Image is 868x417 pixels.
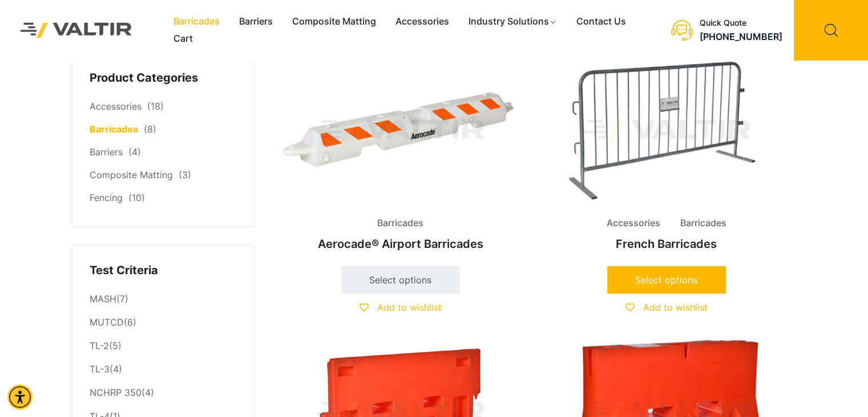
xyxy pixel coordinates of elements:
img: Barricades [277,57,524,205]
img: Accessories [543,57,790,205]
a: Accessories [386,13,459,30]
h4: Product Categories [90,70,237,87]
div: Quick Quote [700,18,782,28]
h2: French Barricades [543,231,790,256]
a: BarricadesAerocade® Airport Barricades [277,57,524,256]
a: Barricades [90,123,138,135]
h4: Test Criteria [90,262,237,279]
span: Add to wishlist [643,302,708,313]
a: Select options for “French Barricades” [607,266,726,294]
li: (5) [90,335,237,358]
a: NCHRP 350 [90,387,142,398]
li: (4) [90,358,237,382]
a: Composite Matting [90,169,173,181]
span: (4) [128,146,141,158]
a: Accessories BarricadesFrench Barricades [543,57,790,256]
span: (18) [147,101,164,112]
a: TL-2 [90,340,109,351]
span: (8) [144,123,156,135]
a: Composite Matting [282,13,386,30]
a: Barriers [90,146,123,158]
a: call (888) 496-3625 [700,31,782,42]
div: Accessibility Menu [7,384,33,410]
a: Industry Solutions [459,13,567,30]
a: Accessories [90,101,142,112]
span: Add to wishlist [377,302,442,313]
a: Barricades [164,13,229,30]
a: Fencing [90,192,123,203]
span: Barricades [672,215,735,232]
span: (3) [179,169,191,181]
img: Valtir Rentals [9,11,144,49]
a: Select options for “Aerocade® Airport Barricades” [341,266,460,294]
a: Cart [164,30,203,47]
span: Accessories [598,215,669,232]
a: MASH [90,293,116,304]
li: (4) [90,382,237,405]
span: Barricades [369,215,432,232]
a: Add to wishlist [625,302,708,313]
li: (6) [90,311,237,335]
a: Contact Us [567,13,636,30]
a: MUTCD [90,316,124,328]
a: Add to wishlist [360,302,442,313]
a: Barriers [229,13,282,30]
li: (7) [90,287,237,311]
h2: Aerocade® Airport Barricades [277,231,524,256]
span: (10) [128,192,145,203]
a: TL-3 [90,363,110,375]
